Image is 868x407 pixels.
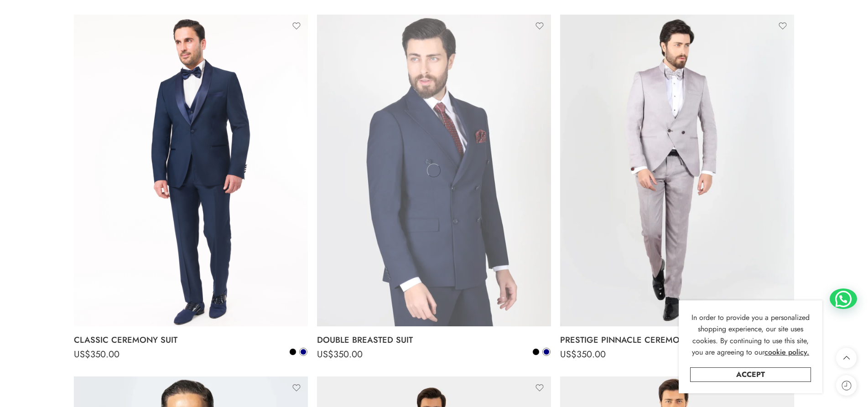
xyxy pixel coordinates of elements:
[74,331,308,349] a: CLASSIC CEREMONY SUIT
[317,348,333,361] span: US$
[764,346,809,358] a: cookie policy.
[289,348,297,356] a: Black
[299,348,307,356] a: Navy
[560,331,794,349] a: PRESTIGE PINNACLE CEREMONY SUIT
[560,348,577,361] span: US$
[74,348,90,361] span: US$
[317,348,363,361] bdi: 350.00
[74,348,120,361] bdi: 350.00
[690,367,811,382] a: Accept
[317,331,551,349] a: DOUBLE BREASTED SUIT
[691,312,810,358] span: In order to provide you a personalized shopping experience, our site uses cookies. By continuing ...
[560,348,606,361] bdi: 350.00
